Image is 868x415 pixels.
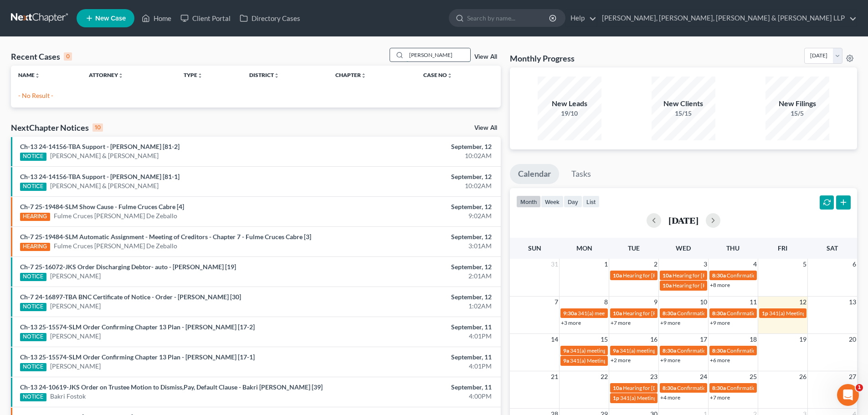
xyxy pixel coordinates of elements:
[668,215,699,225] h2: [DATE]
[235,10,305,26] a: Directory Cases
[769,310,858,317] span: 341(a) Meeting for [PERSON_NAME]
[340,353,492,362] div: September, 11
[798,297,807,307] span: 12
[653,297,658,307] span: 9
[538,109,601,118] div: 19/10
[18,91,493,100] p: - No Result -
[18,72,40,78] a: Nameunfold_more
[778,244,787,252] span: Fri
[652,109,715,118] div: 15/15
[447,73,452,78] i: unfold_more
[340,202,492,211] div: September, 12
[652,98,715,109] div: New Clients
[848,297,857,307] span: 13
[20,293,241,301] a: Ch-7 24-16897-TBA BNC Certificate of Notice - Order - [PERSON_NAME] [30]
[712,272,726,279] span: 8:30a
[340,323,492,332] div: September, 11
[176,10,235,26] a: Client Portal
[699,371,708,382] span: 24
[64,52,72,61] div: 0
[467,10,550,26] input: Search by name...
[663,272,672,279] span: 10a
[613,384,622,391] span: 10a
[20,213,50,221] div: HEARING
[660,394,680,401] a: +4 more
[340,272,492,281] div: 2:01AM
[611,357,631,364] a: +2 more
[837,384,859,406] iframe: Intercom live chat
[749,334,758,345] span: 18
[564,195,582,208] button: day
[340,292,492,302] div: September, 12
[510,53,575,64] h3: Monthly Progress
[118,73,123,78] i: unfold_more
[550,334,559,345] span: 14
[20,333,46,341] div: NOTICE
[699,297,708,307] span: 10
[20,233,311,241] a: Ch-7 25-19484-SLM Automatic Assignment - Meeting of Creditors - Chapter 7 - Fulme Cruces Cabre [3]
[600,371,609,382] span: 22
[20,303,46,311] div: NOTICE
[11,122,103,133] div: NextChapter Notices
[712,310,726,317] span: 8:30a
[710,394,730,401] a: +7 more
[54,211,177,220] a: Fulme Cruces [PERSON_NAME] De Zeballo
[340,151,492,160] div: 10:02AM
[699,334,708,345] span: 17
[703,259,708,270] span: 3
[197,73,203,78] i: unfold_more
[474,54,497,60] a: View All
[20,143,180,150] a: Ch-13 24-14156-TBA Support - [PERSON_NAME] [81-2]
[603,259,609,270] span: 1
[92,123,103,132] div: 10
[528,244,541,252] span: Sun
[563,164,599,184] a: Tasks
[249,72,279,78] a: Districtunfold_more
[20,273,46,281] div: NOTICE
[566,10,596,26] a: Help
[11,51,72,62] div: Recent Cases
[623,384,771,391] span: Hearing for [DEMOGRAPHIC_DATA] et [PERSON_NAME] et al
[550,371,559,382] span: 21
[623,310,694,317] span: Hearing for [PERSON_NAME]
[550,259,559,270] span: 31
[340,172,492,181] div: September, 12
[660,357,680,364] a: +9 more
[649,371,658,382] span: 23
[582,195,600,208] button: list
[340,302,492,311] div: 1:02AM
[727,310,830,317] span: Confirmation hearing for [PERSON_NAME]
[765,109,829,118] div: 15/5
[50,332,101,341] a: [PERSON_NAME]
[649,334,658,345] span: 16
[856,384,863,391] span: 1
[50,181,159,190] a: [PERSON_NAME] & [PERSON_NAME]
[340,362,492,371] div: 4:01PM
[613,347,619,354] span: 9a
[600,334,609,345] span: 15
[50,272,101,281] a: [PERSON_NAME]
[663,384,676,391] span: 8:30a
[798,371,807,382] span: 26
[623,272,694,279] span: Hearing for [PERSON_NAME]
[628,244,640,252] span: Tue
[361,73,366,78] i: unfold_more
[603,297,609,307] span: 8
[50,302,101,311] a: [PERSON_NAME]
[677,347,781,354] span: Confirmation hearing for [PERSON_NAME]
[673,282,792,289] span: Hearing for [PERSON_NAME] & [PERSON_NAME]
[710,282,730,288] a: +8 more
[95,15,126,22] span: New Case
[20,393,46,401] div: NOTICE
[54,241,177,251] a: Fulme Cruces [PERSON_NAME] De Zeballo
[663,347,676,354] span: 8:30a
[538,98,601,109] div: New Leads
[660,319,680,326] a: +9 more
[340,262,492,272] div: September, 12
[749,297,758,307] span: 11
[423,72,452,78] a: Case Nounfold_more
[340,332,492,341] div: 4:01PM
[340,241,492,251] div: 3:01AM
[726,244,740,252] span: Thu
[677,384,781,391] span: Confirmation hearing for [PERSON_NAME]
